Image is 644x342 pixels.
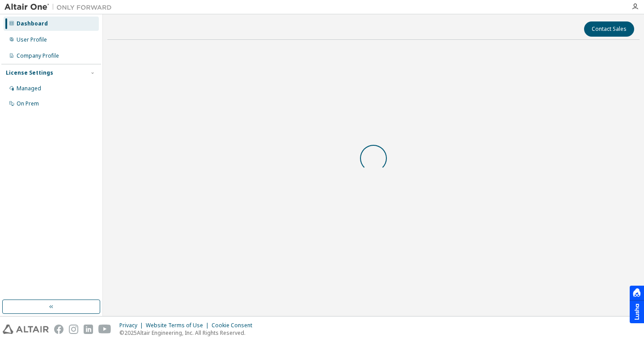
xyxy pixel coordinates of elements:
[69,325,78,334] img: instagram.svg
[54,325,64,334] img: facebook.svg
[119,322,146,329] div: Privacy
[98,325,111,334] img: youtube.svg
[17,85,41,92] div: Managed
[584,21,634,37] button: Contact Sales
[84,325,93,334] img: linkedin.svg
[4,3,116,12] img: Altair One
[17,36,47,43] div: User Profile
[146,322,212,329] div: Website Terms of Use
[212,322,258,329] div: Cookie Consent
[17,20,48,27] div: Dashboard
[119,329,258,337] p: © 2025 Altair Engineering, Inc. All Rights Reserved.
[6,69,53,76] div: License Settings
[17,100,39,107] div: On Prem
[17,52,59,59] div: Company Profile
[3,325,49,334] img: altair_logo.svg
